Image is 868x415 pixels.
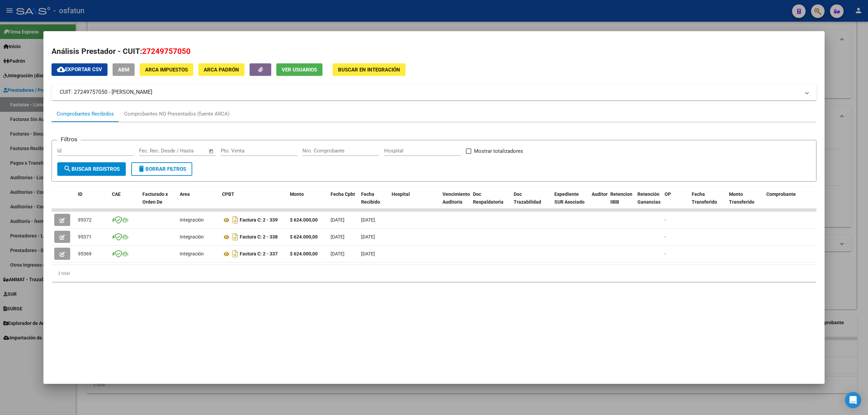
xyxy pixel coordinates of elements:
span: Retencion IIBB [610,191,632,205]
datatable-header-cell: OP [662,187,689,217]
span: Facturado x Orden De [142,191,168,205]
datatable-header-cell: Monto Transferido [726,187,764,217]
input: Fecha inicio [139,148,166,154]
span: Integración [180,234,204,240]
datatable-header-cell: CAE [109,187,140,217]
span: [DATE] [361,234,375,240]
div: Open Intercom Messenger [845,392,861,408]
span: Integración [180,217,204,223]
span: Comprobante [766,191,796,197]
span: ARCA Impuestos [145,67,188,73]
div: 3 total [52,265,816,282]
span: 27249757050 [142,47,191,56]
span: Mostrar totalizadores [474,147,523,155]
strong: Factura C: 2 - 339 [240,217,278,223]
button: Buscar en Integración [333,63,406,76]
span: [DATE] [331,251,344,256]
span: - [665,234,666,240]
span: [DATE] [361,217,375,223]
h2: Análisis Prestador - CUIT: [52,46,816,57]
button: Open calendar [208,147,215,155]
strong: Factura C: 2 - 337 [240,251,278,257]
span: [DATE] [331,234,344,240]
span: ARCA Padrón [204,67,239,73]
datatable-header-cell: CPBT [219,187,287,217]
datatable-header-cell: Fecha Recibido [358,187,389,217]
i: Descargar documento [231,214,240,225]
i: Descargar documento [231,231,240,242]
datatable-header-cell: Retencion IIBB [608,187,635,217]
span: ABM [118,67,129,73]
span: ID [78,191,82,197]
i: Descargar documento [231,248,240,259]
span: Fecha Transferido [692,191,717,205]
span: CAE [112,191,121,197]
button: Ver Usuarios [276,63,322,76]
datatable-header-cell: Doc Respaldatoria [470,187,511,217]
span: 95372 [78,217,92,223]
span: Auditoria [592,191,612,197]
div: Comprobantes NO Presentados (fuente ARCA) [124,110,230,118]
div: Comprobantes Recibidos [57,110,114,118]
button: ABM [113,63,135,76]
span: 95371 [78,234,92,240]
mat-icon: delete [137,165,145,173]
span: Fecha Cpbt [331,191,355,197]
span: Exportar CSV [57,66,102,72]
span: Fecha Recibido [361,191,380,205]
datatable-header-cell: Fecha Cpbt [328,187,358,217]
datatable-header-cell: Doc Trazabilidad [511,187,552,217]
span: Monto [290,191,304,197]
mat-panel-title: CUIT: 27249757050 - [PERSON_NAME] [60,88,800,96]
datatable-header-cell: Vencimiento Auditoría [440,187,470,217]
mat-icon: cloud_download [57,65,65,74]
datatable-header-cell: Retención Ganancias [635,187,662,217]
strong: Factura C: 2 - 338 [240,234,278,240]
span: 95369 [78,251,92,256]
span: Doc Trazabilidad [514,191,541,205]
strong: $ 624.000,00 [290,234,318,240]
datatable-header-cell: Fecha Transferido [689,187,726,217]
span: [DATE] [331,217,344,223]
span: Borrar Filtros [137,166,186,172]
span: Vencimiento Auditoría [442,191,470,205]
datatable-header-cell: ID [75,187,109,217]
strong: $ 624.000,00 [290,217,318,223]
span: Doc Respaldatoria [473,191,504,205]
button: Borrar Filtros [131,162,192,176]
span: OP [665,191,671,197]
span: Buscar Registros [63,166,120,172]
datatable-header-cell: Area [177,187,219,217]
span: Area [180,191,190,197]
span: CPBT [222,191,234,197]
datatable-header-cell: Comprobante [764,187,825,217]
span: Buscar en Integración [338,67,400,73]
mat-icon: search [63,165,72,173]
h3: Filtros [57,135,81,144]
input: Fecha fin [173,148,205,154]
strong: $ 624.000,00 [290,251,318,256]
span: Retención Ganancias [637,191,660,205]
datatable-header-cell: Facturado x Orden De [140,187,177,217]
span: - [665,251,666,256]
datatable-header-cell: Monto [287,187,328,217]
span: Hospital [392,191,410,197]
span: Ver Usuarios [282,67,317,73]
datatable-header-cell: Hospital [389,187,440,217]
span: Expediente SUR Asociado [554,191,585,205]
button: Exportar CSV [52,63,107,76]
span: [DATE] [361,251,375,256]
datatable-header-cell: Expediente SUR Asociado [552,187,589,217]
button: ARCA Impuestos [140,63,193,76]
datatable-header-cell: Auditoria [589,187,608,217]
mat-expansion-panel-header: CUIT: 27249757050 - [PERSON_NAME] [52,84,816,100]
span: - [665,217,666,223]
span: Monto Transferido [729,191,754,205]
button: ARCA Padrón [198,63,244,76]
button: Buscar Registros [57,162,126,176]
span: Integración [180,251,204,256]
